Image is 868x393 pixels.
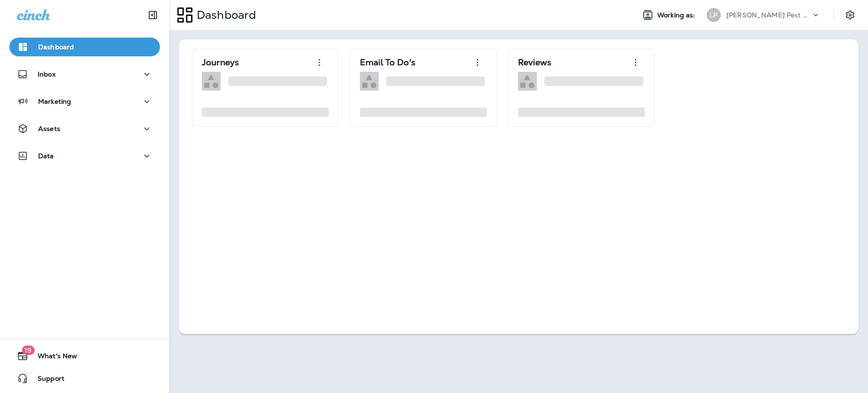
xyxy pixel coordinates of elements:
[38,98,71,105] p: Marketing
[22,346,34,355] span: 19
[202,58,239,67] p: Journeys
[9,119,160,138] button: Assets
[657,11,697,19] span: Working as:
[9,65,160,84] button: Inbox
[28,352,77,363] span: What's New
[518,58,551,67] p: Reviews
[9,347,160,365] button: 19What's New
[38,43,74,51] p: Dashboard
[140,6,166,24] button: Collapse Sidebar
[726,11,811,19] p: [PERSON_NAME] Pest Control
[9,369,160,388] button: Support
[38,152,54,160] p: Data
[193,8,256,22] p: Dashboard
[38,125,60,132] p: Assets
[707,8,721,22] div: LP
[360,58,415,67] p: Email To Do's
[9,92,160,111] button: Marketing
[38,70,56,78] p: Inbox
[9,146,160,165] button: Data
[28,375,64,386] span: Support
[842,7,859,23] button: Settings
[9,38,160,56] button: Dashboard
